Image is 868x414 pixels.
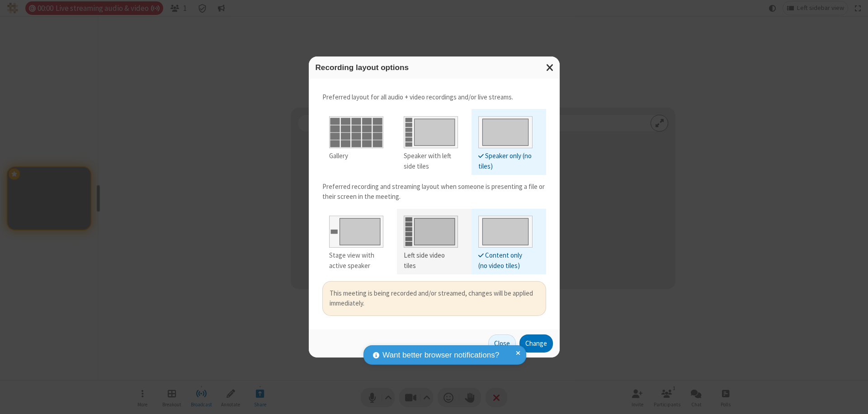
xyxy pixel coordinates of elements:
div: Content only (no video tiles) [478,250,533,271]
img: Content only (no video tiles) [478,212,533,248]
div: Speaker only (no tiles) [478,151,533,171]
img: Left side video tiles [404,212,458,248]
img: Gallery [329,113,383,148]
p: Preferred recording and streaming layout when someone is presenting a file or their screen in the... [322,182,546,202]
div: Gallery [329,151,383,161]
span: Want better browser notifications? [382,349,499,361]
h3: Recording layout options [316,63,553,72]
button: Change [519,334,553,353]
div: Left side video tiles [404,250,458,271]
div: This meeting is being recorded and/or streamed, changes will be applied immediately. [330,288,539,309]
div: Speaker with left side tiles [404,151,458,171]
button: Close [488,334,516,353]
p: Preferred layout for all audio + video recordings and/or live streams. [322,92,546,103]
img: Stage view with active speaker [329,212,383,248]
img: Speaker with left side tiles [404,113,458,148]
button: Close modal [541,56,560,79]
img: Speaker only (no tiles) [478,113,533,148]
div: Stage view with active speaker [329,250,383,271]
